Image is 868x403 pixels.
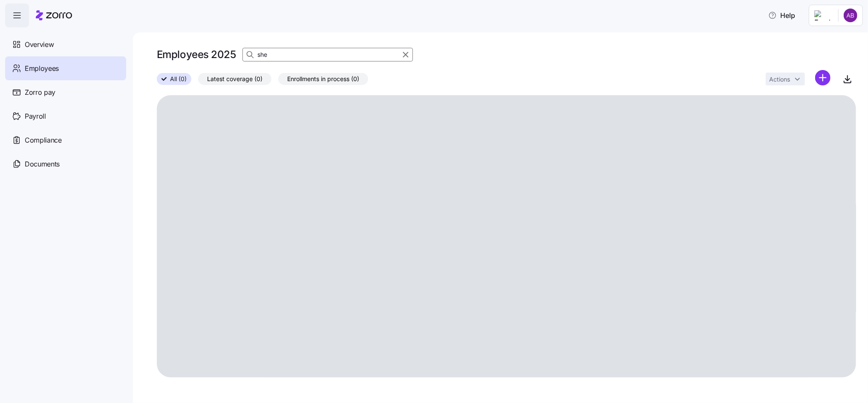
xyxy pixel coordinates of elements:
span: Payroll [25,111,46,122]
a: Overview [5,32,126,56]
a: Compliance [5,128,126,152]
span: Zorro pay [25,87,55,98]
span: Employees [25,63,59,74]
img: Employer logo [814,10,831,20]
span: Help [768,10,795,20]
span: Overview [25,39,54,50]
button: Actions [766,73,805,85]
h1: Employees 2025 [157,48,236,61]
span: Documents [25,159,60,169]
svg: add icon [815,70,831,85]
a: Zorro pay [5,80,126,104]
span: Enrollments in process (0) [287,73,359,85]
button: Help [761,7,802,24]
span: Compliance [25,135,62,146]
a: Employees [5,56,126,80]
span: All (0) [170,73,187,85]
a: Documents [5,152,126,176]
input: Search Employees [242,48,413,61]
a: Payroll [5,104,126,128]
img: c6b7e62a50e9d1badab68c8c9b51d0dd [844,9,857,22]
span: Latest coverage (0) [207,73,262,85]
span: Actions [769,76,790,82]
